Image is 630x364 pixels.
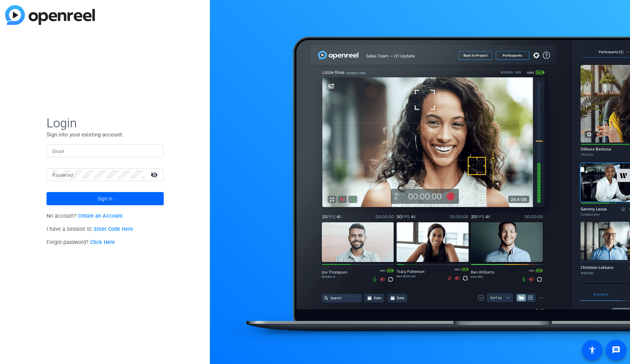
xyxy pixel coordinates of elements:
[47,131,164,139] p: Sign into your existing account.
[52,173,73,178] mat-label: Password
[94,226,133,232] a: Enter Code Here
[47,192,164,205] button: Sign in
[146,169,164,180] mat-icon: visibility_off
[47,226,133,232] span: I have a Session ID.
[78,213,123,219] a: Create an Account
[47,213,123,219] span: No account?
[5,5,95,25] img: blue-gradient.svg
[52,149,64,154] mat-label: Email
[52,146,158,155] input: Enter Email Address
[90,239,115,245] a: Click Here
[47,239,115,245] span: Forgot password?
[588,346,597,354] mat-icon: accessibility
[47,115,164,131] span: Login
[612,346,620,354] mat-icon: message
[97,189,112,208] span: Sign in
